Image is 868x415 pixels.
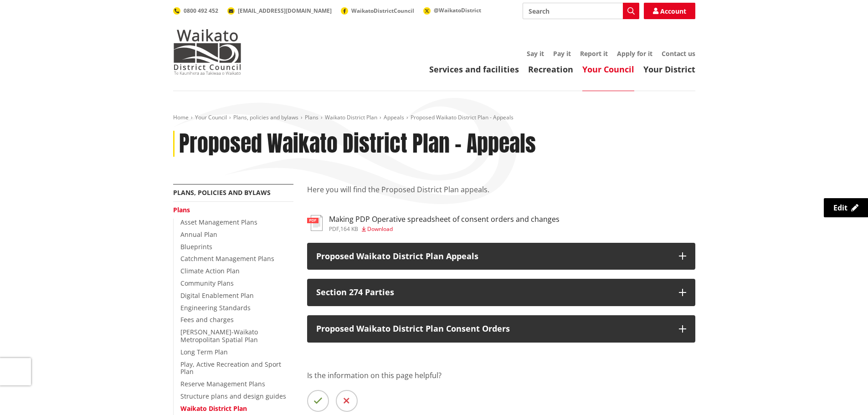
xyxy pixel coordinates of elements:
input: Search input [523,3,639,19]
a: Digital Enablement Plan [180,291,254,300]
a: Plans, policies and bylaws [233,113,298,121]
p: Proposed Waikato District Plan Appeals [316,252,670,261]
a: Annual Plan [180,230,217,239]
a: Your District [643,64,695,75]
a: Engineering Standards [180,303,251,312]
a: Asset Management Plans [180,218,257,226]
a: Waikato District Plan [180,404,247,413]
p: Is the information on this page helpful? [307,370,695,381]
a: Reserve Management Plans [180,379,265,388]
p: Here you will find the Proposed District Plan appeals. [307,184,695,206]
button: Section 274 Parties [307,279,695,306]
span: pdf [329,225,339,233]
a: Appeals [384,113,404,121]
a: WaikatoDistrictCouncil [341,7,414,15]
a: Making PDP Operative spreadsheet of consent orders and changes pdf,164 KB Download [307,215,560,231]
span: [EMAIL_ADDRESS][DOMAIN_NAME] [238,7,332,15]
img: Waikato District Council - Te Kaunihera aa Takiwaa o Waikato [173,29,241,75]
a: 0800 492 452 [173,7,218,15]
span: Edit [833,203,847,213]
a: Play, Active Recreation and Sport Plan [180,360,281,376]
a: Apply for it [617,49,652,58]
a: Structure plans and design guides [180,392,286,400]
a: Plans [173,205,190,214]
p: Proposed Waikato District Plan Consent Orders [316,324,670,333]
a: Services and facilities [429,64,519,75]
img: document-pdf.svg [307,215,323,231]
a: Fees and charges [180,315,234,324]
a: Plans, policies and bylaws [173,188,271,197]
a: [EMAIL_ADDRESS][DOMAIN_NAME] [227,7,332,15]
a: Climate Action Plan [180,266,240,275]
p: Section 274 Parties [316,288,670,297]
a: Home [173,113,189,121]
nav: breadcrumb [173,114,695,122]
span: 164 KB [340,225,358,233]
span: 0800 492 452 [184,7,218,15]
a: Edit [824,198,868,217]
a: Waikato District Plan [325,113,377,121]
div: , [329,226,560,232]
a: Your Council [582,64,634,75]
a: Report it [580,49,608,58]
a: Plans [305,113,318,121]
span: WaikatoDistrictCouncil [351,7,414,15]
a: Your Council [195,113,227,121]
a: [PERSON_NAME]-Waikato Metropolitan Spatial Plan [180,328,258,344]
a: Say it [527,49,544,58]
a: Catchment Management Plans [180,254,274,263]
button: Proposed Waikato District Plan Consent Orders [307,315,695,343]
h3: Making PDP Operative spreadsheet of consent orders and changes [329,215,560,224]
button: Proposed Waikato District Plan Appeals [307,243,695,270]
a: Contact us [662,49,695,58]
a: Blueprints [180,242,212,251]
span: Proposed Waikato District Plan - Appeals [411,113,514,121]
a: Pay it [553,49,571,58]
span: Download [367,225,393,233]
a: Long Term Plan [180,348,228,356]
h1: Proposed Waikato District Plan - Appeals [179,131,536,157]
a: @WaikatoDistrict [423,6,481,14]
a: Community Plans [180,279,234,287]
span: @WaikatoDistrict [434,6,481,14]
a: Account [644,3,695,19]
a: Recreation [528,64,573,75]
